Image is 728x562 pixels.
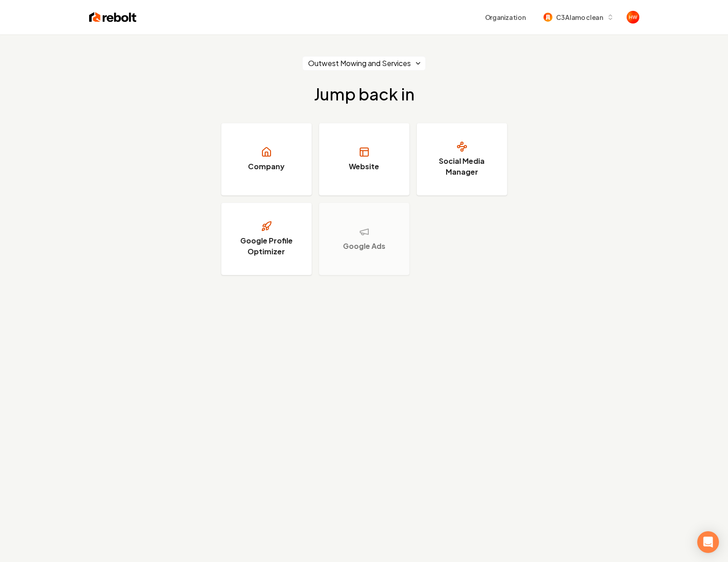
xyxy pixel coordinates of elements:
a: Google Profile Optimizer [221,203,312,275]
h3: Social Media Manager [428,156,496,177]
h3: Google Profile Optimizer [233,235,300,257]
button: Outwest Mowing and Services [302,56,426,71]
button: Organization [480,9,531,25]
a: Website [319,123,409,195]
h3: Google Ads [343,241,385,252]
img: C3 Alamo clean [543,13,552,22]
h2: Jump back in [314,85,414,103]
h3: Company [248,161,285,172]
button: Open user button [627,11,639,24]
span: C3 Alamo clean [556,13,603,22]
div: Open Intercom Messenger [697,531,719,553]
span: Outwest Mowing and Services [308,58,411,69]
h3: Website [349,161,379,172]
a: Social Media Manager [417,123,507,195]
a: Company [221,123,312,195]
img: HSA Websites [627,11,639,24]
img: Rebolt Logo [89,11,137,24]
